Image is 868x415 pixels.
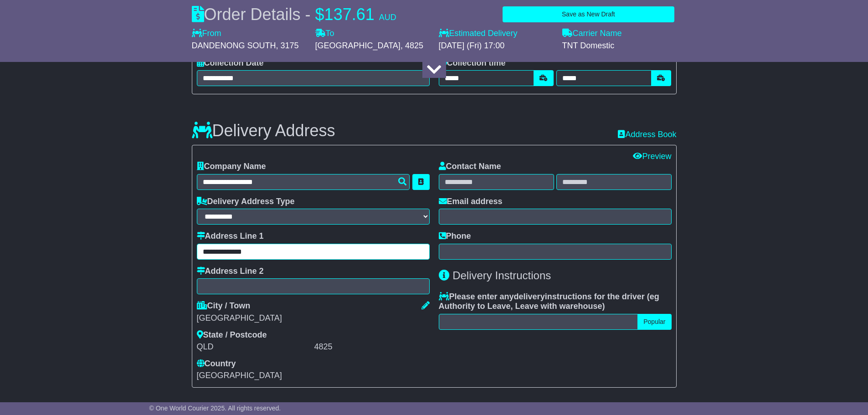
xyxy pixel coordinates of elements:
span: © One World Courier 2025. All rights reserved. [149,405,281,412]
label: Collection Date [197,58,264,68]
label: Contact Name [439,162,501,172]
div: QLD [197,342,312,352]
span: Delivery Instructions [452,269,551,282]
label: Phone [439,231,471,241]
div: TNT Domestic [562,41,677,51]
label: Carrier Name [562,29,622,39]
span: AUD [379,13,396,22]
label: Address Line 1 [197,231,264,241]
label: State / Postcode [197,330,267,340]
span: , 4825 [401,41,423,50]
label: Please enter any instructions for the driver ( ) [439,292,672,312]
a: Address Book [618,130,676,139]
label: Address Line 2 [197,266,264,277]
div: [GEOGRAPHIC_DATA] [197,313,430,323]
div: [DATE] (Fri) 17:00 [439,41,553,51]
label: To [315,29,334,39]
h3: Delivery Address [192,122,335,140]
span: 137.61 [324,5,375,24]
span: [GEOGRAPHIC_DATA] [315,41,401,50]
span: [GEOGRAPHIC_DATA] [197,371,282,380]
label: Estimated Delivery [439,29,553,39]
span: eg Authority to Leave, Leave with warehouse [439,292,659,311]
label: Email address [439,197,503,207]
span: $ [315,5,324,24]
label: Company Name [197,162,266,172]
label: From [192,29,221,39]
button: Popular [637,314,671,330]
label: Country [197,359,236,369]
div: 4825 [314,342,430,352]
a: Preview [633,152,671,161]
div: Order Details - [192,5,396,24]
span: , 3175 [276,41,299,50]
button: Save as New Draft [503,6,674,22]
span: DANDENONG SOUTH [192,41,276,50]
label: Delivery Address Type [197,197,295,207]
span: delivery [514,292,545,301]
label: City / Town [197,301,251,311]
